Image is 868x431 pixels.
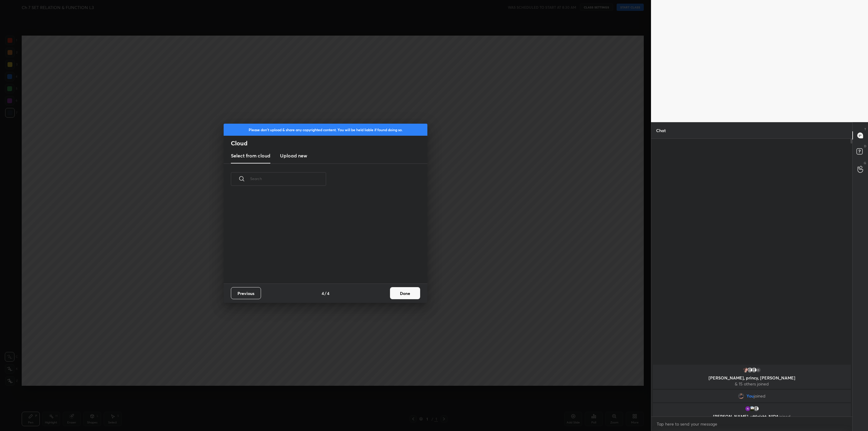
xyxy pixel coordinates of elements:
img: b6da271be9974c4da02500ba606d6206.37767682_3 [745,406,751,412]
img: default.png [751,367,757,373]
button: Done [390,287,420,299]
div: 15 [755,367,761,373]
h2: Cloud [231,139,427,147]
p: T [864,127,866,132]
img: 0020fdcc045b4a44a6896f6ec361806c.png [738,393,744,399]
span: You [747,394,754,398]
img: default.png [753,406,759,412]
p: G [864,161,866,165]
p: D [864,144,866,148]
button: Previous [231,287,261,299]
p: [PERSON_NAME], uttkrisht, NIDA [656,414,847,419]
span: joined [779,414,791,419]
h4: / [325,290,326,296]
p: & 15 others joined [656,382,847,386]
p: Chat [651,122,671,138]
div: grid [224,193,420,284]
img: default.png [747,367,753,373]
div: Please don't upload & share any copyrighted content. You will be held liable if found doing so. [224,124,427,136]
h3: Select from cloud [231,152,270,159]
h3: Upload new [280,152,307,159]
input: Search [250,166,326,192]
img: bd29ef8e1f814d9490f17bc70d2319d3.jpg [743,367,749,373]
p: [PERSON_NAME], princy, [PERSON_NAME] [656,376,847,380]
img: f944332f232f4943a7511be40d9927c7.jpg [749,406,755,412]
span: joined [754,394,766,398]
div: grid [651,363,852,417]
h4: 4 [322,290,324,296]
h4: 4 [327,290,329,296]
